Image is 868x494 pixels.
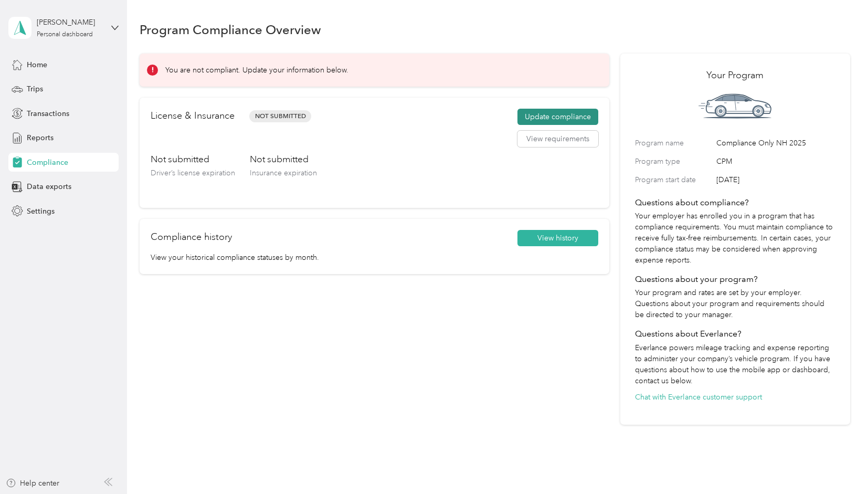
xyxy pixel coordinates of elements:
p: You are not compliant. Update your information below. [165,65,348,76]
span: CPM [716,156,835,167]
div: [PERSON_NAME] [37,17,102,28]
h3: Not submitted [250,153,317,166]
label: Program type [635,156,713,167]
iframe: Everlance-gr Chat Button Frame [809,435,868,494]
span: Not Submitted [249,110,311,122]
h2: Compliance history [151,230,232,244]
button: View requirements [517,131,598,148]
span: Insurance expiration [250,169,317,177]
h1: Program Compliance Overview [140,24,321,35]
span: Settings [27,206,55,217]
h4: Questions about your program? [635,273,835,286]
span: Compliance Only NH 2025 [716,138,835,149]
span: Reports [27,132,54,143]
label: Program start date [635,174,713,185]
h2: Your Program [635,68,835,82]
span: Transactions [27,108,69,119]
label: Program name [635,138,713,149]
h4: Questions about Everlance? [635,328,835,340]
p: View your historical compliance statuses by month. [151,252,598,263]
span: Driver’s license expiration [151,169,235,177]
h2: License & Insurance [151,109,235,123]
span: Home [27,59,47,70]
button: Chat with Everlance customer support [635,392,762,403]
span: Trips [27,83,43,94]
p: Everlance powers mileage tracking and expense reporting to administer your company’s vehicle prog... [635,342,835,386]
p: Your employer has enrolled you in a program that has compliance requirements. You must maintain c... [635,211,835,266]
button: Update compliance [517,109,598,125]
div: Personal dashboard [37,31,93,38]
h3: Not submitted [151,153,235,166]
button: View history [517,230,598,247]
button: Help center [6,478,59,489]
h4: Questions about compliance? [635,196,835,209]
span: Compliance [27,157,68,168]
span: [DATE] [716,174,835,185]
p: Your program and rates are set by your employer. Questions about your program and requirements sh... [635,287,835,320]
span: Data exports [27,181,71,192]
